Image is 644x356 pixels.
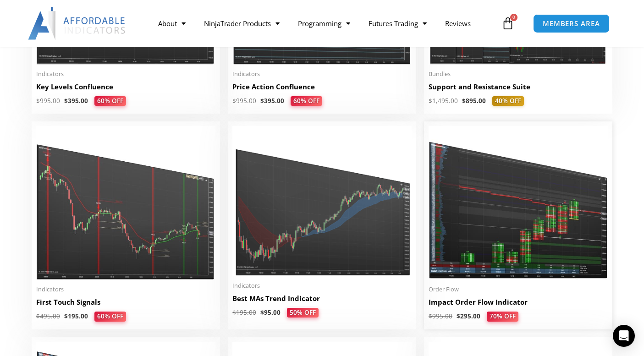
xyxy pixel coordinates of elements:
[429,312,452,320] bdi: 995.00
[36,312,60,320] bdi: 495.00
[436,13,480,34] a: Reviews
[232,126,412,276] img: Best MAs Trend Indicator
[429,297,608,307] h2: Impact Order Flow Indicator
[457,312,480,320] bdi: 295.00
[543,20,600,27] span: MEMBERS AREA
[94,312,126,322] span: 60% OFF
[429,97,458,105] bdi: 1,495.00
[36,312,40,320] span: $
[232,70,412,78] span: Indicators
[462,97,466,105] span: $
[359,13,436,34] a: Futures Trading
[510,14,517,21] span: 0
[287,308,319,318] span: 50% OFF
[232,308,236,317] span: $
[429,82,608,96] a: Support and Resistance Suite
[291,96,322,106] span: 60% OFF
[232,308,256,317] bdi: 195.00
[232,82,412,92] h2: Price Action Confluence
[149,13,499,34] nav: Menu
[488,10,528,37] a: 0
[289,13,359,34] a: Programming
[429,70,608,78] span: Bundles
[260,97,284,105] bdi: 395.00
[429,82,608,92] h2: Support and Resistance Suite
[28,7,127,40] img: LogoAI | Affordable Indicators – NinjaTrader
[94,96,126,106] span: 60% OFF
[232,294,412,303] h2: Best MAs Trend Indicator
[64,97,68,105] span: $
[149,13,195,34] a: About
[232,294,412,308] a: Best MAs Trend Indicator
[429,126,608,280] img: OrderFlow 2
[260,97,264,105] span: $
[36,97,60,105] bdi: 995.00
[36,285,215,293] span: Indicators
[195,13,289,34] a: NinjaTrader Products
[64,97,88,105] bdi: 395.00
[260,308,264,317] span: $
[462,97,486,105] bdi: 895.00
[36,82,215,92] h2: Key Levels Confluence
[232,97,236,105] span: $
[429,285,608,293] span: Order Flow
[429,97,432,105] span: $
[429,297,608,312] a: Impact Order Flow Indicator
[533,14,610,33] a: MEMBERS AREA
[36,97,40,105] span: $
[232,82,412,96] a: Price Action Confluence
[232,282,412,290] span: Indicators
[36,297,215,307] h2: First Touch Signals
[64,312,68,320] span: $
[260,308,281,317] bdi: 95.00
[429,312,432,320] span: $
[64,312,88,320] bdi: 195.00
[613,325,635,347] div: Open Intercom Messenger
[232,97,256,105] bdi: 995.00
[36,82,215,96] a: Key Levels Confluence
[492,96,524,106] span: 40% OFF
[36,70,215,78] span: Indicators
[487,312,518,322] span: 70% OFF
[457,312,460,320] span: $
[36,126,215,280] img: First Touch Signals 1
[36,297,215,312] a: First Touch Signals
